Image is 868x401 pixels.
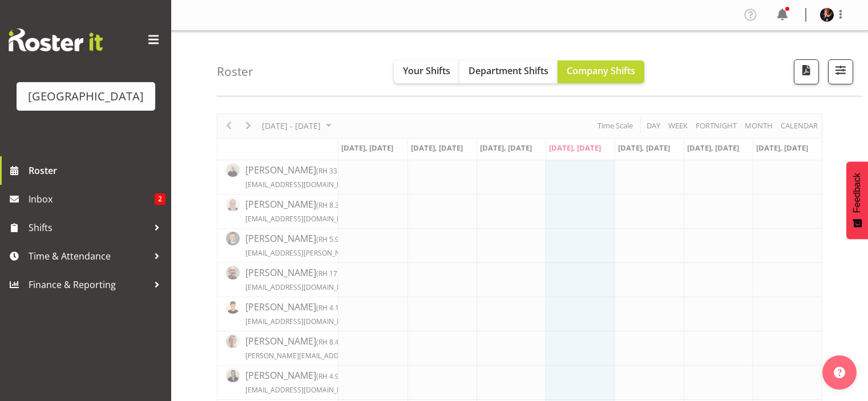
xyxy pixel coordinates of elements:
span: Department Shifts [469,64,548,77]
span: Company Shifts [567,64,635,77]
button: Your Shifts [394,60,459,83]
h4: Roster [217,65,253,78]
button: Feedback - Show survey [846,161,868,239]
span: Time & Attendance [29,248,148,265]
button: Company Shifts [558,60,644,83]
img: help-xxl-2.png [834,367,845,378]
img: Rosterit website logo [9,29,103,51]
div: [GEOGRAPHIC_DATA] [28,88,144,105]
button: Department Shifts [459,60,558,83]
span: 2 [155,193,165,205]
button: Download a PDF of the roster according to the set date range. [794,59,819,84]
span: Feedback [852,173,862,213]
span: Inbox [29,191,155,208]
span: Your Shifts [403,64,450,77]
button: Filter Shifts [828,59,853,84]
span: Roster [29,162,165,179]
span: Finance & Reporting [29,276,148,293]
img: michelle-englehardt77a61dd232cbae36c93d4705c8cf7ee3.png [820,8,834,22]
span: Shifts [29,219,148,236]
